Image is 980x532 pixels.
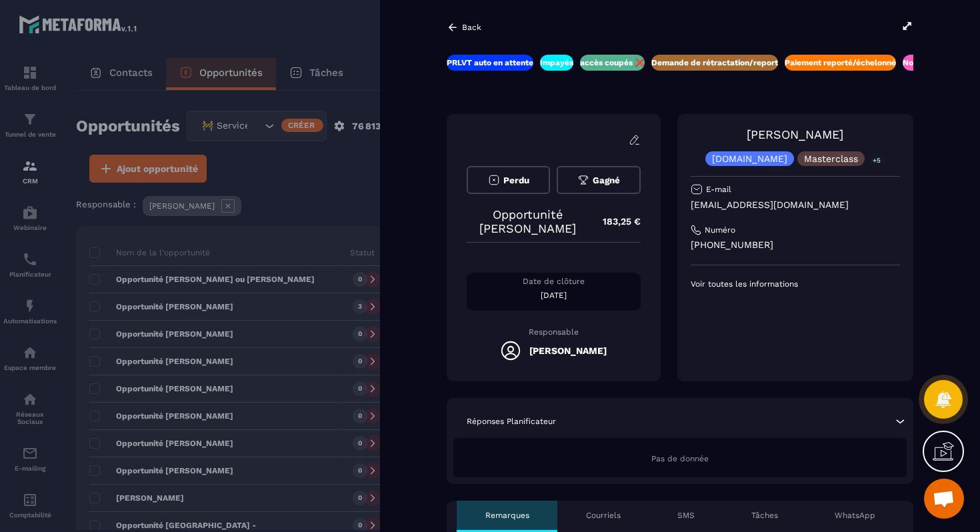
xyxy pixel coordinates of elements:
p: Back [462,23,481,32]
p: [EMAIL_ADDRESS][DOMAIN_NAME] [691,199,900,211]
h5: [PERSON_NAME] [529,345,607,356]
p: PRLVT auto en attente [447,57,533,68]
button: Perdu [467,166,550,194]
button: Gagné [557,166,640,194]
p: [DOMAIN_NAME] [712,154,787,163]
p: Impayés [540,57,573,68]
a: [PERSON_NAME] [747,127,843,141]
p: [PHONE_NUMBER] [691,239,900,251]
p: WhatsApp [835,510,875,521]
span: Gagné [593,175,620,185]
p: Paiement reporté/échelonné [785,57,896,68]
p: Voir toutes les informations [691,279,900,289]
p: Courriels [586,510,621,521]
span: Pas de donnée [651,454,709,463]
p: Tâches [751,510,778,521]
a: Ouvrir le chat [924,479,964,519]
p: Nouveaux [903,57,941,68]
p: accès coupés ❌ [580,57,645,68]
p: Numéro [705,225,735,235]
span: Perdu [503,175,529,185]
p: +5 [868,153,885,167]
p: Réponses Planificateur [467,416,556,427]
p: Masterclass [804,154,858,163]
p: SMS [677,510,695,521]
p: Responsable [467,327,641,337]
p: 183,25 € [589,209,641,235]
p: E-mail [706,184,731,195]
p: [DATE] [467,290,641,301]
p: Demande de rétractation/report [651,57,778,68]
p: Opportunité [PERSON_NAME] [467,207,589,235]
p: Date de clôture [467,276,641,287]
p: Remarques [485,510,529,521]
